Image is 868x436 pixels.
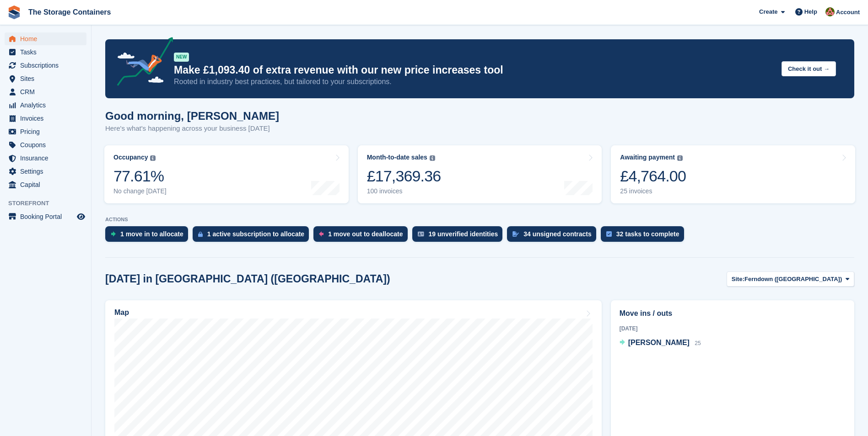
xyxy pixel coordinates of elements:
a: Awaiting payment £4,764.00 25 invoices [611,145,855,203]
img: icon-info-grey-7440780725fd019a000dd9b08b2336e03edf1995a4989e88bcd33f0948082b44.svg [430,155,435,161]
span: Pricing [20,125,75,138]
span: Sites [20,72,75,85]
a: The Storage Containers [25,5,114,20]
a: menu [5,152,86,165]
a: menu [5,178,86,191]
a: menu [5,85,86,98]
img: icon-info-grey-7440780725fd019a000dd9b08b2336e03edf1995a4989e88bcd33f0948082b44.svg [677,155,683,161]
a: Occupancy 77.61% No change [DATE] [104,145,349,203]
p: Make £1,093.40 of extra revenue with our new price increases tool [174,64,774,77]
a: menu [5,46,86,58]
span: Storefront [8,199,91,208]
span: Capital [20,178,75,191]
span: CRM [20,85,75,98]
span: [PERSON_NAME] [628,339,690,346]
h2: Move ins / outs [620,308,846,319]
span: Site: [732,275,744,284]
h1: Good morning, [PERSON_NAME] [105,110,279,122]
span: Account [836,8,860,17]
span: 25 [695,340,701,346]
span: Ferndown ([GEOGRAPHIC_DATA]) [744,275,842,284]
div: 19 unverified identities [429,230,498,238]
a: menu [5,210,86,223]
div: £4,764.00 [620,167,686,186]
a: 32 tasks to complete [601,226,689,246]
span: Analytics [20,99,75,112]
h2: [DATE] in [GEOGRAPHIC_DATA] ([GEOGRAPHIC_DATA]) [105,273,390,285]
div: 77.61% [113,167,167,186]
img: move_outs_to_deallocate_icon-f764333ba52eb49d3ac5e1228854f67142a1ed5810a6f6cc68b1a99e826820c5.svg [319,231,323,237]
a: menu [5,165,86,178]
p: Rooted in industry best practices, but tailored to your subscriptions. [174,77,774,87]
div: No change [DATE] [113,187,167,195]
div: [DATE] [620,324,846,333]
img: stora-icon-8386f47178a22dfd0bd8f6a31ec36ba5ce8667c1dd55bd0f319d3a0aa187defe.svg [7,5,21,19]
a: menu [5,99,86,112]
div: Occupancy [113,154,148,161]
span: Invoices [20,112,75,125]
a: 19 unverified identities [412,226,507,246]
a: menu [5,125,86,138]
a: menu [5,59,86,72]
img: icon-info-grey-7440780725fd019a000dd9b08b2336e03edf1995a4989e88bcd33f0948082b44.svg [150,155,156,161]
span: Settings [20,165,75,178]
a: menu [5,72,86,85]
p: ACTIONS [105,217,854,223]
p: Here's what's happening across your business [DATE] [105,123,279,134]
img: move_ins_to_allocate_icon-fdf77a2bb77ea45bf5b3d319d69a93e2d87916cf1d5bf7949dd705db3b84f3ca.svg [111,231,116,237]
a: 1 move in to allocate [105,226,193,246]
img: price-adjustments-announcement-icon-8257ccfd72463d97f412b2fc003d46551f7dbcb40ab6d574587a9cd5c0d94... [109,37,173,89]
span: Help [804,7,817,16]
span: Tasks [20,46,75,58]
a: menu [5,32,86,45]
h2: Map [114,308,129,317]
div: 34 unsigned contracts [523,230,592,238]
span: Subscriptions [20,59,75,72]
span: Create [759,7,777,16]
span: Home [20,32,75,45]
a: Preview store [75,211,86,222]
img: task-75834270c22a3079a89374b754ae025e5fb1db73e45f91037f5363f120a921f8.svg [606,231,612,237]
div: 1 move out to deallocate [328,230,403,238]
img: Kirsty Simpson [825,7,835,16]
span: Insurance [20,152,75,165]
a: 1 move out to deallocate [313,226,412,246]
button: Site: Ferndown ([GEOGRAPHIC_DATA]) [727,271,854,287]
a: menu [5,112,86,125]
div: 100 invoices [367,187,441,195]
a: menu [5,138,86,151]
div: £17,369.36 [367,167,441,186]
img: verify_identity-adf6edd0f0f0b5bbfe63781bf79b02c33cf7c696d77639b501bdc392416b5a36.svg [418,231,424,237]
button: Check it out → [782,61,836,76]
span: Booking Portal [20,210,75,223]
a: Month-to-date sales £17,369.36 100 invoices [358,145,602,203]
img: contract_signature_icon-13c848040528278c33f63329250d36e43548de30e8caae1d1a13099fd9432cc5.svg [512,231,519,237]
div: Month-to-date sales [367,154,427,161]
a: 1 active subscription to allocate [193,226,313,246]
div: 1 move in to allocate [120,230,183,238]
div: 32 tasks to complete [616,230,679,238]
a: [PERSON_NAME] 25 [620,337,701,349]
span: Coupons [20,138,75,151]
div: NEW [174,53,189,62]
div: 25 invoices [620,187,686,195]
div: Awaiting payment [620,154,675,161]
div: 1 active subscription to allocate [207,230,304,238]
a: 34 unsigned contracts [507,226,601,246]
img: active_subscription_to_allocate_icon-d502201f5373d7db506a760aba3b589e785aa758c864c3986d89f69b8ff3... [198,231,203,237]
